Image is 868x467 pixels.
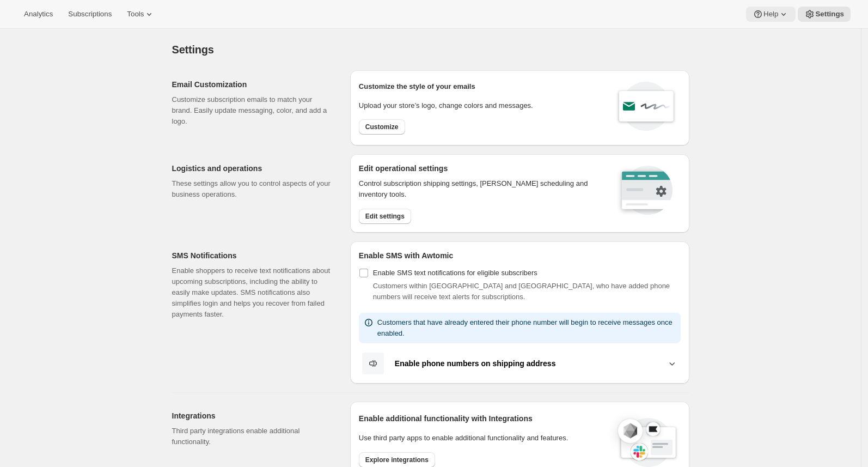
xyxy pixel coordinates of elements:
[172,250,333,261] h2: SMS Notifications
[172,265,333,320] p: Enable shoppers to receive text notifications about upcoming subscriptions, including the ability...
[373,282,670,301] span: Customers within [GEOGRAPHIC_DATA] and [GEOGRAPHIC_DATA], who have added phone numbers will recei...
[365,212,405,221] span: Edit settings
[172,44,214,56] span: Settings
[763,10,778,19] span: Help
[68,10,112,19] span: Subscriptions
[365,456,429,464] span: Explore integrations
[373,269,537,277] span: Enable SMS text notifications for eligible subscribers
[359,81,475,92] p: Customize the style of your emails
[172,410,333,421] h2: Integrations
[359,250,681,261] h2: Enable SMS with Awtomic
[359,352,681,375] button: Enable phone numbers on shipping address
[798,7,851,22] button: Settings
[120,7,161,22] button: Tools
[24,10,53,19] span: Analytics
[815,10,844,19] span: Settings
[172,426,333,447] p: Third party integrations enable additional functionality.
[377,317,676,339] p: Customers that have already entered their phone number will begin to receive messages once enabled.
[359,209,411,224] button: Edit settings
[395,359,556,368] b: Enable phone numbers on shipping address
[172,163,333,174] h2: Logistics and operations
[172,94,333,127] p: Customize subscription emails to match your brand. Easily update messaging, color, and add a logo.
[359,119,405,135] button: Customize
[172,178,333,200] p: These settings allow you to control aspects of your business operations.
[127,10,144,19] span: Tools
[746,7,796,22] button: Help
[359,163,602,174] h2: Edit operational settings
[62,7,118,22] button: Subscriptions
[17,7,59,22] button: Analytics
[172,79,333,90] h2: Email Customization
[365,123,399,131] span: Customize
[359,178,602,200] p: Control subscription shipping settings, [PERSON_NAME] scheduling and inventory tools.
[359,100,533,111] p: Upload your store’s logo, change colors and messages.
[359,433,607,444] p: Use third party apps to enable additional functionality and features.
[359,413,607,424] h2: Enable additional functionality with Integrations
